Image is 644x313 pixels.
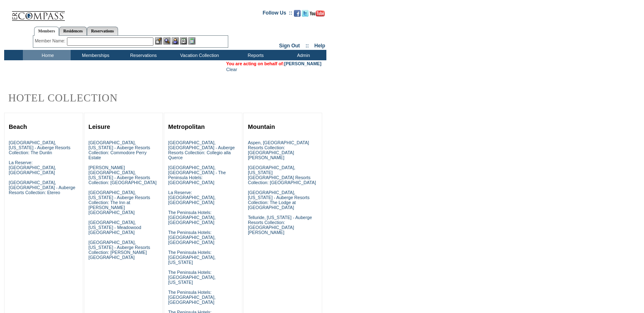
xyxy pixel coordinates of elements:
[188,37,195,44] img: b_calculator.gif
[248,165,316,185] a: [GEOGRAPHIC_DATA], [US_STATE][GEOGRAPHIC_DATA] Resorts Collection: [GEOGRAPHIC_DATA]
[168,140,235,160] a: [GEOGRAPHIC_DATA], [GEOGRAPHIC_DATA] - Auberge Resorts Collection: Collegio alla Querce
[118,50,166,60] td: Reservations
[34,27,59,36] a: Members
[248,123,275,130] a: Mountain
[89,140,150,160] a: [GEOGRAPHIC_DATA], [US_STATE] - Auberge Resorts Collection: Commodore Perry Estate
[168,290,216,305] a: The Peninsula Hotels: [GEOGRAPHIC_DATA], [GEOGRAPHIC_DATA]
[310,10,325,17] img: Subscribe to our YouTube Channel
[168,250,216,265] a: The Peninsula Hotels: [GEOGRAPHIC_DATA], [US_STATE]
[168,190,216,205] a: La Reserve: [GEOGRAPHIC_DATA], [GEOGRAPHIC_DATA]
[9,180,75,195] a: [GEOGRAPHIC_DATA], [GEOGRAPHIC_DATA] - Auberge Resorts Collection: Etereo
[168,210,216,225] a: The Peninsula Hotels: [GEOGRAPHIC_DATA], [GEOGRAPHIC_DATA]
[279,43,300,49] a: Sign Out
[9,140,70,155] a: [GEOGRAPHIC_DATA], [US_STATE] - Auberge Resorts Collection: The Dunlin
[89,240,150,260] a: [GEOGRAPHIC_DATA], [US_STATE] - Auberge Resorts Collection: [PERSON_NAME][GEOGRAPHIC_DATA]
[89,123,110,130] a: Leisure
[163,37,170,44] img: View
[248,190,309,210] a: [GEOGRAPHIC_DATA], [US_STATE] - Auberge Resorts Collection: The Lodge at [GEOGRAPHIC_DATA]
[306,43,309,49] span: ::
[9,160,56,175] a: La Reserve: [GEOGRAPHIC_DATA], [GEOGRAPHIC_DATA]
[89,190,150,215] a: [GEOGRAPHIC_DATA], [US_STATE] - Auberge Resorts Collection: The Inn at [PERSON_NAME][GEOGRAPHIC_D...
[310,12,325,17] a: Subscribe to our YouTube Channel
[263,9,292,19] td: Follow Us ::
[168,230,216,245] a: The Peninsula Hotels: [GEOGRAPHIC_DATA], [GEOGRAPHIC_DATA]
[231,50,279,60] td: Reports
[59,27,87,35] a: Residences
[168,165,226,185] a: [GEOGRAPHIC_DATA], [GEOGRAPHIC_DATA] - The Peninsula Hotels: [GEOGRAPHIC_DATA]
[180,37,187,44] img: Reservations
[71,50,118,60] td: Memberships
[294,10,301,17] img: Become our fan on Facebook
[226,61,321,66] span: You are acting on behalf of:
[279,50,326,60] td: Admin
[166,50,231,60] td: Vacation Collection
[168,123,205,130] a: Metropolitan
[89,165,157,185] a: [PERSON_NAME][GEOGRAPHIC_DATA], [US_STATE] - Auberge Resorts Collection: [GEOGRAPHIC_DATA]
[302,12,308,17] a: Follow us on Twitter
[11,4,65,21] img: Compass Home
[172,37,179,44] img: Impersonate
[35,37,67,44] div: Member Name:
[226,67,237,72] a: Clear
[248,215,312,235] a: Telluride, [US_STATE] - Auberge Resorts Collection: [GEOGRAPHIC_DATA][PERSON_NAME]
[155,37,162,44] img: b_edit.gif
[284,61,321,66] a: [PERSON_NAME]
[89,220,141,235] a: [GEOGRAPHIC_DATA], [US_STATE] - Meadowood [GEOGRAPHIC_DATA]
[23,50,71,60] td: Home
[314,43,325,49] a: Help
[302,10,308,17] img: Follow us on Twitter
[294,12,301,17] a: Become our fan on Facebook
[168,270,216,285] a: The Peninsula Hotels: [GEOGRAPHIC_DATA], [US_STATE]
[8,92,322,104] h2: Hotel Collection
[9,123,27,130] a: Beach
[87,27,118,35] a: Reservations
[248,140,309,160] a: Aspen, [GEOGRAPHIC_DATA] Resorts Collection: [GEOGRAPHIC_DATA][PERSON_NAME]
